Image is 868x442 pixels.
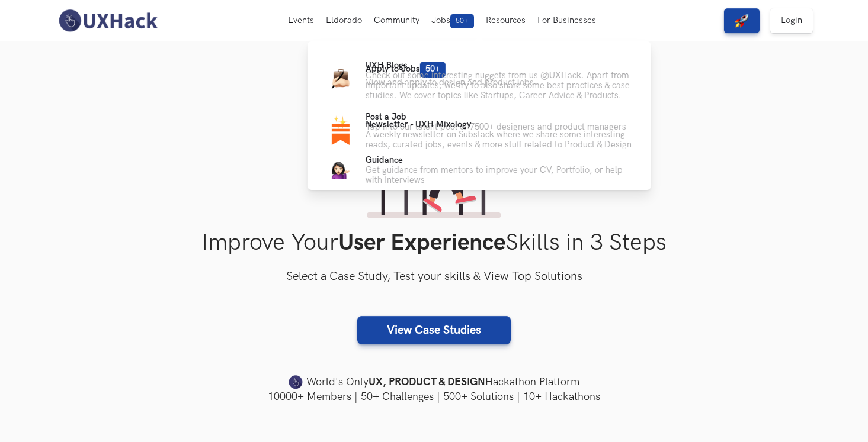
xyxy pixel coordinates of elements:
img: uxhack-favicon-image.png [289,375,303,390]
img: Guidance [332,162,350,179]
p: Get guidance from mentors to improve your CV, Portfolio, or help with Interviews [366,165,632,185]
h3: Select a Case Study, Test your skills & View Top Solutions [55,267,813,286]
strong: UX, PRODUCT & DESIGN [369,374,485,391]
img: rocket [735,14,749,28]
span: 50+ [450,14,474,28]
h4: World's Only Hackathon Platform [55,374,813,391]
span: Newsletter - UXH Mixology [366,120,471,130]
strong: User Experience [338,229,505,257]
a: View Case Studies [357,316,511,344]
p: A weekly newsletter on Substack where we share some interesting reads, curated jobs, events & mor... [366,130,632,150]
img: Substack icon [332,124,350,144]
img: UXHack-logo.png [55,8,161,33]
p: Check out some interesting nuggets from us @UXHack. Apart from important updates, we try to also ... [366,70,632,101]
a: Substack iconNewsletter - UXH MixologyA weekly newsletter on Substack where we share some interes... [326,120,632,150]
a: GuidanceGuidanceGet guidance from mentors to improve your CV, Portfolio, or help with Interviews [326,155,632,185]
h4: 10000+ Members | 50+ Challenges | 500+ Solutions | 10+ Hackathons [55,389,813,404]
span: UXH Blogs [366,60,408,70]
img: Bulb [332,72,350,89]
a: BulbUXH BlogsCheck out some interesting nuggets from us @UXHack. Apart from important updates, we... [326,60,632,101]
a: Login [770,8,813,33]
h1: Improve Your Skills in 3 Steps [55,229,813,257]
